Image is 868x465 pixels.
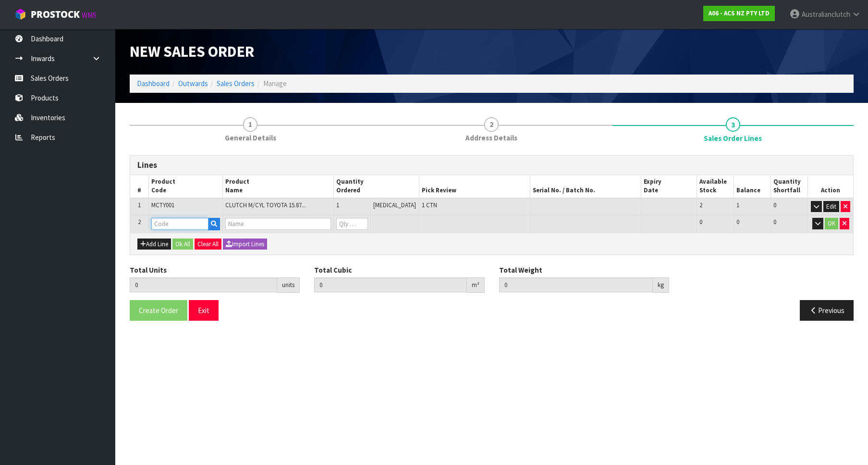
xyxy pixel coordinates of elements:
a: Sales Orders [217,79,255,88]
input: Total Weight [499,277,653,292]
span: 1 [336,201,339,209]
span: CLUTCH M/CYL TOYOTA 15.87... [225,201,306,209]
input: Code [151,218,208,230]
span: 2 [138,218,141,226]
div: kg [653,277,669,293]
span: 0 [773,201,776,209]
th: Pick Review [419,175,530,198]
span: General Details [225,133,276,143]
span: 1 [138,201,141,209]
th: # [130,175,149,198]
th: Product Code [149,175,223,198]
th: Available Stock [697,175,734,198]
span: 0 [773,218,776,226]
span: 1 [736,201,739,209]
button: Clear All [195,239,221,250]
span: Address Details [465,133,517,143]
input: Total Units [130,277,277,292]
button: Import Lines [223,239,267,250]
input: Total Cubic [314,277,466,292]
span: 2 [699,201,702,209]
button: Previous [800,300,854,321]
span: 2 [484,117,499,132]
button: Edit [823,201,839,213]
small: WMS [82,11,97,20]
span: Create Order [139,306,178,315]
div: units [277,277,300,293]
span: [MEDICAL_DATA] [373,201,416,209]
span: 0 [699,218,702,226]
input: Qty Ordered [336,218,368,230]
a: Outwards [178,79,208,88]
th: Product Name [223,175,334,198]
button: Ok All [172,239,193,250]
a: Dashboard [137,79,170,88]
span: New Sales Order [130,42,254,61]
span: MCTY001 [151,201,174,209]
th: Serial No. / Batch No. [530,175,641,198]
button: Add Line [137,239,171,250]
label: Total Weight [499,265,542,275]
th: Balance [734,175,771,198]
button: Exit [189,300,219,321]
th: Quantity Shortfall [771,175,808,198]
th: Expiry Date [641,175,697,198]
strong: A06 - ACS NZ PTY LTD [709,9,770,17]
span: Sales Order Lines [704,133,762,143]
span: 3 [726,117,740,132]
h3: Lines [137,161,846,170]
label: Total Cubic [314,265,352,275]
label: Total Units [130,265,167,275]
span: 1 [243,117,257,132]
span: Sales Order Lines [130,148,854,328]
span: ProStock [31,8,80,21]
input: Name [225,218,331,230]
span: Australianclutch [802,10,850,19]
img: cube-alt.png [14,8,26,20]
div: m³ [467,277,485,293]
button: Create Order [130,300,187,321]
th: Action [808,175,853,198]
span: 0 [736,218,739,226]
button: OK [825,218,838,229]
span: Manage [263,79,287,88]
th: Quantity Ordered [334,175,419,198]
span: 1 CTN [422,201,437,209]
